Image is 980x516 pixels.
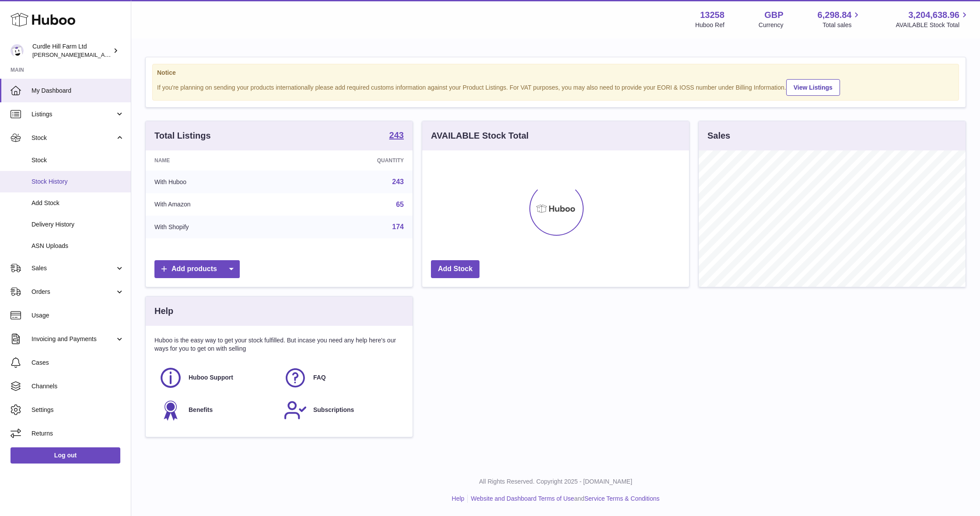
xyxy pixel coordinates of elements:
span: Benefits [189,406,213,414]
span: Usage [31,311,124,320]
span: Returns [31,429,124,438]
h3: AVAILABLE Stock Total [431,130,528,142]
strong: GBP [764,9,783,21]
h3: Sales [707,130,730,142]
a: 3,204,638.96 AVAILABLE Stock Total [896,9,969,29]
span: Stock [31,134,115,142]
div: Curdle Hill Farm Ltd [32,42,111,59]
a: View Listings [786,79,840,96]
span: Total sales [822,21,861,29]
span: My Dashboard [31,87,124,95]
a: 6,298.84 Total sales [818,9,862,29]
span: Settings [31,406,124,414]
strong: 13258 [700,9,724,21]
img: miranda@diddlysquatfarmshop.com [10,44,24,57]
a: Website and Dashboard Terms of Use [471,495,574,502]
td: With Huboo [146,171,292,193]
a: Service Terms & Conditions [584,495,660,502]
h3: Total Listings [154,130,211,142]
span: FAQ [313,373,326,382]
span: [PERSON_NAME][EMAIL_ADDRESS][DOMAIN_NAME] [32,51,175,58]
a: Huboo Support [159,366,275,390]
span: 3,204,638.96 [908,9,959,21]
div: Currency [759,21,784,29]
span: Channels [31,382,124,390]
a: 174 [392,223,404,230]
span: Delivery History [31,220,124,229]
a: 243 [389,131,404,141]
a: Log out [10,447,120,463]
p: All Rights Reserved. Copyright 2025 - [DOMAIN_NAME] [138,478,973,486]
a: Subscriptions [283,398,399,422]
div: Huboo Ref [695,21,724,29]
span: Huboo Support [189,373,233,382]
span: Subscriptions [313,406,354,414]
td: With Shopify [146,216,292,238]
h3: Help [154,305,173,317]
strong: Notice [157,69,954,77]
span: Orders [31,288,115,296]
span: Add Stock [31,199,124,207]
td: With Amazon [146,193,292,216]
span: 6,298.84 [818,9,852,21]
a: Add Stock [431,260,479,278]
span: Cases [31,359,124,367]
a: Add products [154,260,240,278]
span: AVAILABLE Stock Total [896,21,969,29]
a: Benefits [159,398,275,422]
span: Stock History [31,178,124,186]
p: Huboo is the easy way to get your stock fulfilled. But incase you need any help here's our ways f... [154,336,404,353]
th: Quantity [292,150,413,171]
span: Stock [31,156,124,164]
span: Sales [31,264,115,272]
a: Help [452,495,465,502]
span: Listings [31,110,115,119]
a: FAQ [283,366,399,390]
th: Name [146,150,292,171]
a: 243 [392,178,404,185]
li: and [468,495,659,503]
strong: 243 [389,131,404,139]
span: ASN Uploads [31,242,124,250]
a: 65 [396,201,404,208]
span: Invoicing and Payments [31,335,115,343]
div: If you're planning on sending your products internationally please add required customs informati... [157,78,954,96]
